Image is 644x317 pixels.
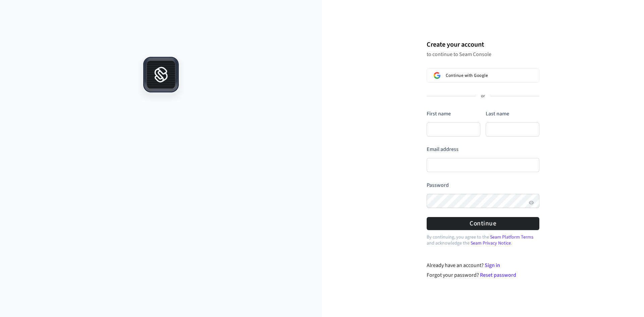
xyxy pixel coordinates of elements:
[446,73,488,78] span: Continue with Google
[480,271,516,279] a: Reset password
[427,110,451,117] label: First name
[427,68,539,83] button: Sign in with GoogleContinue with Google
[427,146,459,153] label: Email address
[427,181,449,189] label: Password
[427,234,539,246] p: By continuing, you agree to the and acknowledge the .
[427,261,540,269] div: Already have an account?
[486,110,509,117] label: Last name
[527,199,535,207] button: Show password
[434,72,440,79] img: Sign in with Google
[481,93,485,99] p: or
[427,217,539,230] button: Continue
[427,51,539,58] p: to continue to Seam Console
[471,240,511,247] a: Seam Privacy Notice
[427,40,539,50] h1: Create your account
[490,234,533,241] a: Seam Platform Terms
[485,262,500,269] a: Sign in
[427,271,540,279] div: Forgot your password?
